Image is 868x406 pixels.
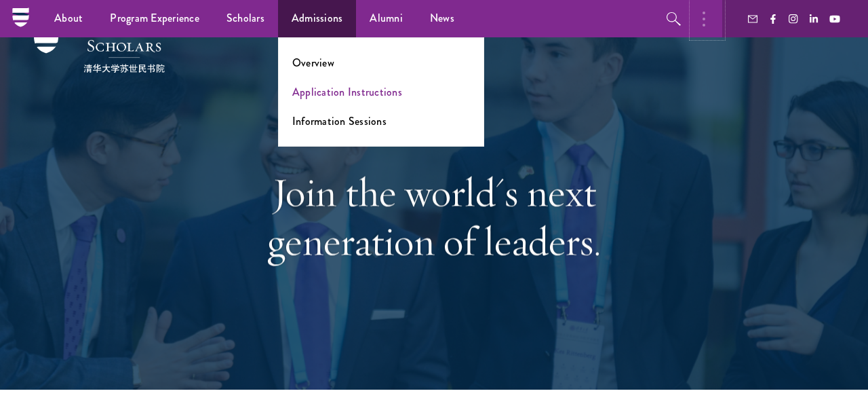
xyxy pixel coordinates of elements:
a: Application Instructions [292,84,402,100]
div: Admissions [200,130,668,147]
img: Schwarzman Scholars [34,25,176,73]
a: Overview [292,55,334,71]
h1: Join the world's next generation of leaders. [200,168,668,265]
a: Information Sessions [292,113,387,129]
